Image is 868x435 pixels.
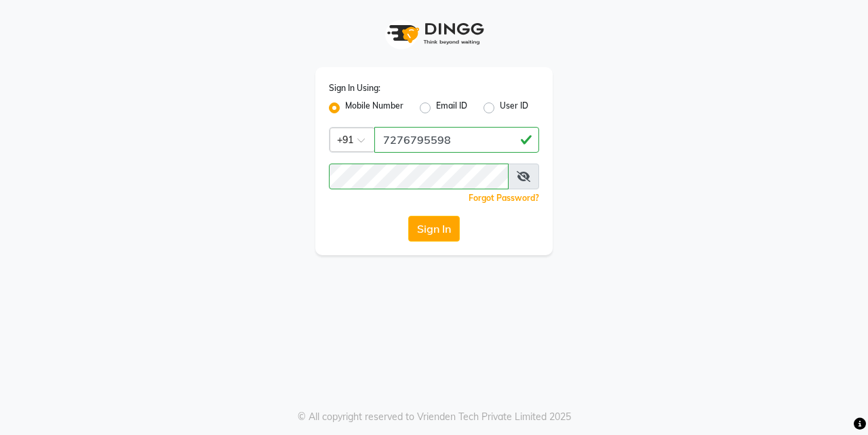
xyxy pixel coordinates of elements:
[329,82,380,94] label: Sign In Using:
[374,127,539,153] input: Username
[329,164,509,189] input: Username
[500,100,528,116] label: User ID
[345,100,403,116] label: Mobile Number
[469,193,539,203] a: Forgot Password?
[380,14,488,54] img: logo1.svg
[408,216,460,242] button: Sign In
[436,100,467,116] label: Email ID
